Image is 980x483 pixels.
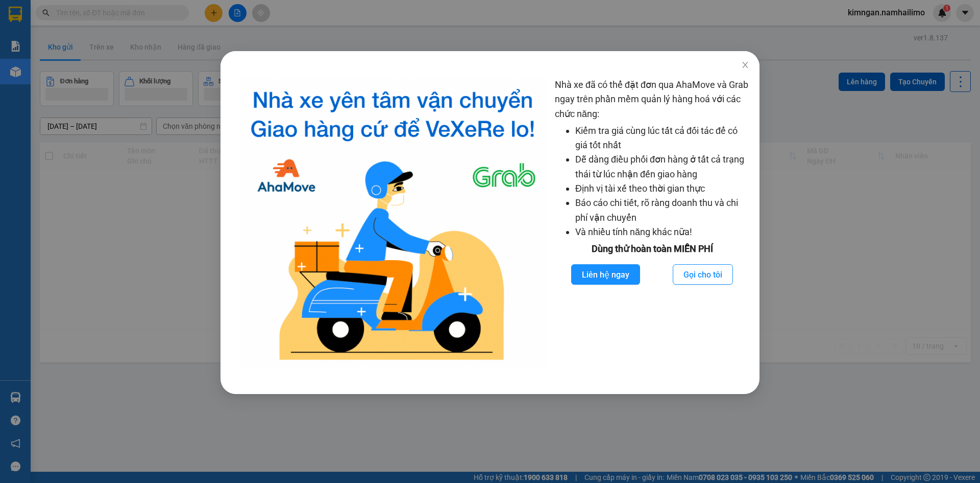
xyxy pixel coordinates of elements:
[683,268,722,281] span: Gọi cho tôi
[731,51,759,80] button: Close
[571,264,640,285] button: Liên hệ ngay
[575,124,749,153] li: Kiểm tra giá cùng lúc tất cả đối tác để có giá tốt nhất
[741,61,749,69] span: close
[673,264,733,285] button: Gọi cho tôi
[555,78,749,369] div: Nhà xe đã có thể đặt đơn qua AhaMove và Grab ngay trên phần mềm quản lý hàng hoá với các chức năng:
[555,242,749,256] div: Dùng thử hoàn toàn MIỄN PHÍ
[575,181,749,196] li: Định vị tài xế theo thời gian thực
[575,225,749,239] li: Và nhiều tính năng khác nữa!
[239,78,547,369] img: logo
[575,196,749,225] li: Báo cáo chi tiết, rõ ràng doanh thu và chi phí vận chuyển
[575,152,749,181] li: Dễ dàng điều phối đơn hàng ở tất cả trạng thái từ lúc nhận đến giao hàng
[582,268,629,281] span: Liên hệ ngay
